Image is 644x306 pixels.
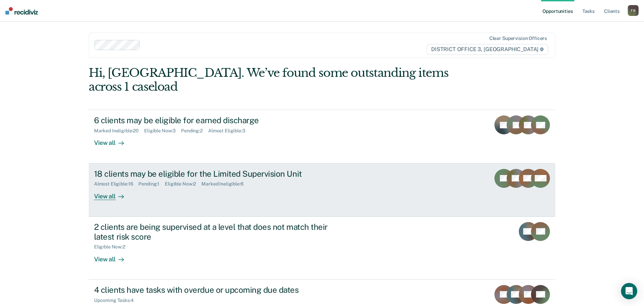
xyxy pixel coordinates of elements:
div: Almost Eligible : 3 [208,128,251,134]
div: Hi, [GEOGRAPHIC_DATA]. We’ve found some outstanding items across 1 caseload [89,66,462,94]
div: 2 clients are being supervised at a level that does not match their latest risk score [94,222,332,242]
div: Marked Ineligible : 6 [201,181,249,187]
div: View all [94,187,132,200]
div: View all [94,134,132,147]
div: Marked Ineligible : 20 [94,128,144,134]
div: Eligible Now : 2 [165,181,201,187]
div: Clear supervision officers [489,36,547,41]
span: DISTRICT OFFICE 3, [GEOGRAPHIC_DATA] [427,44,548,55]
a: 18 clients may be eligible for the Limited Supervision UnitAlmost Eligible:16Pending:1Eligible No... [89,163,555,217]
div: Pending : 1 [138,181,165,187]
div: Eligible Now : 2 [94,244,131,250]
img: Recidiviz [5,7,38,15]
div: View all [94,250,132,263]
div: 6 clients may be eligible for earned discharge [94,115,332,125]
div: Open Intercom Messenger [621,283,637,299]
div: F B [628,5,639,16]
button: FB [628,5,639,16]
div: Almost Eligible : 16 [94,181,139,187]
div: Upcoming Tasks : 4 [94,298,139,303]
div: 4 clients have tasks with overdue or upcoming due dates [94,285,332,295]
a: 6 clients may be eligible for earned dischargeMarked Ineligible:20Eligible Now:3Pending:2Almost E... [89,110,555,163]
a: 2 clients are being supervised at a level that does not match their latest risk scoreEligible Now... [89,217,555,280]
div: Pending : 2 [181,128,208,134]
div: Eligible Now : 3 [144,128,181,134]
div: 18 clients may be eligible for the Limited Supervision Unit [94,169,332,179]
